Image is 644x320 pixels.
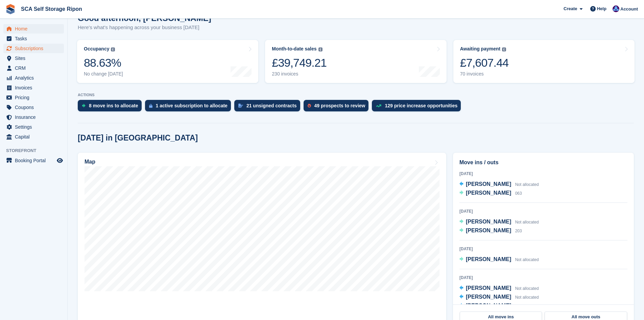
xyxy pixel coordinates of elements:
[111,47,115,51] img: icon-info-grey-7440780725fd019a000dd9b08b2336e03edf1995a4989e88bcd33f0948082b44.svg
[246,103,297,108] div: 21 unsigned contracts
[453,40,635,83] a: Awaiting payment £7,607.44 70 invoices
[466,285,511,291] span: [PERSON_NAME]
[466,190,511,196] span: [PERSON_NAME]
[515,220,539,225] span: Not allocated
[272,46,316,52] div: Month-to-date sales
[78,24,211,31] p: Here's what's happening across your business [DATE]
[56,156,64,165] a: Preview store
[460,56,509,70] div: £7,607.44
[459,275,627,281] div: [DATE]
[15,122,55,132] span: Settings
[18,3,85,15] a: SCA Self Storage Ripon
[459,255,539,264] a: [PERSON_NAME] Not allocated
[15,132,55,142] span: Capital
[6,147,67,154] span: Storefront
[3,63,64,73] a: menu
[3,73,64,83] a: menu
[460,71,509,77] div: 70 invoices
[3,34,64,43] a: menu
[466,303,511,308] span: [PERSON_NAME]
[84,56,123,70] div: 88.63%
[3,156,64,165] a: menu
[15,54,55,63] span: Sites
[466,228,511,233] span: [PERSON_NAME]
[515,304,522,308] span: 244
[515,295,539,300] span: Not allocated
[459,158,627,167] h2: Move ins / outs
[3,44,64,53] a: menu
[459,218,539,227] a: [PERSON_NAME] Not allocated
[15,93,55,102] span: Pricing
[149,104,152,108] img: active_subscription_to_allocate_icon-d502201f5373d7db506a760aba3b589e785aa758c864c3986d89f69b8ff3...
[376,104,381,107] img: price_increase_opportunities-93ffe204e8149a01c8c9dc8f82e8f89637d9d84a8eef4429ea346261dce0b2c0.svg
[77,40,258,83] a: Occupancy 88.63% No change [DATE]
[372,100,464,115] a: 129 price increase opportunities
[78,93,634,97] p: ACTIONS
[459,227,522,235] a: [PERSON_NAME] 203
[156,103,228,108] div: 1 active subscription to allocate
[515,191,522,196] span: 063
[15,112,55,122] span: Insurance
[15,44,55,53] span: Subscriptions
[459,208,627,214] div: [DATE]
[15,83,55,92] span: Invoices
[620,6,638,13] span: Account
[564,5,577,12] span: Create
[459,284,539,293] a: [PERSON_NAME] Not allocated
[272,56,327,70] div: £39,749.21
[272,71,327,77] div: 230 invoices
[459,180,539,189] a: [PERSON_NAME] Not allocated
[459,246,627,252] div: [DATE]
[15,34,55,43] span: Tasks
[85,159,95,165] h2: Map
[15,73,55,83] span: Analytics
[466,294,511,300] span: [PERSON_NAME]
[460,46,501,52] div: Awaiting payment
[3,122,64,132] a: menu
[84,71,123,77] div: No change [DATE]
[466,219,511,225] span: [PERSON_NAME]
[308,104,311,108] img: prospect-51fa495bee0391a8d652442698ab0144808aea92771e9ea1ae160a38d050c398.svg
[78,133,198,143] h2: [DATE] in [GEOGRAPHIC_DATA]
[466,181,511,187] span: [PERSON_NAME]
[234,100,304,115] a: 21 unsigned contracts
[459,171,627,177] div: [DATE]
[78,100,145,115] a: 8 move ins to allocate
[459,302,522,311] a: [PERSON_NAME] 244
[15,103,55,112] span: Coupons
[3,54,64,63] a: menu
[265,40,446,83] a: Month-to-date sales £39,749.21 230 invoices
[613,5,619,12] img: Sarah Race
[515,182,539,187] span: Not allocated
[515,257,539,262] span: Not allocated
[459,189,522,198] a: [PERSON_NAME] 063
[82,104,86,108] img: move_ins_to_allocate_icon-fdf77a2bb77ea45bf5b3d319d69a93e2d87916cf1d5bf7949dd705db3b84f3ca.svg
[89,103,138,108] div: 8 move ins to allocate
[84,46,109,52] div: Occupancy
[597,5,606,12] span: Help
[145,100,234,115] a: 1 active subscription to allocate
[385,103,457,108] div: 129 price increase opportunities
[3,93,64,102] a: menu
[304,100,372,115] a: 49 prospects to review
[515,286,539,291] span: Not allocated
[5,4,16,14] img: stora-icon-8386f47178a22dfd0bd8f6a31ec36ba5ce8667c1dd55bd0f319d3a0aa187defe.svg
[318,47,323,51] img: icon-info-grey-7440780725fd019a000dd9b08b2336e03edf1995a4989e88bcd33f0948082b44.svg
[15,63,55,73] span: CRM
[515,229,522,233] span: 203
[3,83,64,92] a: menu
[3,24,64,34] a: menu
[502,47,506,51] img: icon-info-grey-7440780725fd019a000dd9b08b2336e03edf1995a4989e88bcd33f0948082b44.svg
[3,103,64,112] a: menu
[15,24,55,34] span: Home
[238,104,243,108] img: contract_signature_icon-13c848040528278c33f63329250d36e43548de30e8caae1d1a13099fd9432cc5.svg
[3,112,64,122] a: menu
[15,156,55,165] span: Booking Portal
[459,293,539,302] a: [PERSON_NAME] Not allocated
[3,132,64,142] a: menu
[466,256,511,262] span: [PERSON_NAME]
[314,103,365,108] div: 49 prospects to review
